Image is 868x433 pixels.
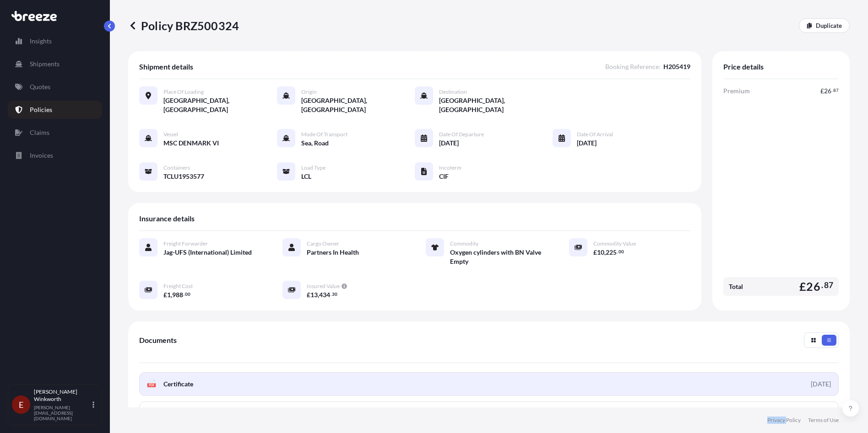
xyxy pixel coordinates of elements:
[30,37,52,46] p: Insights
[606,249,617,256] span: 225
[8,55,102,73] a: Shipments
[163,172,204,181] span: TCLU1953577
[439,139,459,148] span: [DATE]
[439,88,467,96] span: Destination
[8,101,102,119] a: Policies
[171,292,172,298] span: ,
[301,172,311,181] span: LCL
[139,372,839,396] a: PDFCertificate[DATE]
[34,388,91,403] p: [PERSON_NAME] Winkworth
[8,78,102,96] a: Quotes
[663,62,690,71] span: H205419
[767,417,801,424] a: Privacy Policy
[729,282,743,291] span: Total
[799,18,850,33] a: Duplicate
[617,250,618,253] span: .
[163,292,167,298] span: £
[318,292,319,298] span: ,
[163,164,190,171] span: Containers
[833,89,839,92] span: 87
[821,283,823,288] span: .
[307,240,339,247] span: Cargo Owner
[139,336,177,345] span: Documents
[832,89,833,92] span: .
[808,417,839,424] a: Terms of Use
[8,123,102,142] a: Claims
[163,88,204,96] span: Place of Loading
[128,18,239,33] p: Policy BRZ500324
[439,131,484,138] span: Date of Departure
[30,82,50,91] p: Quotes
[319,292,330,298] span: 434
[618,250,624,253] span: 00
[307,283,340,290] span: Insured Value
[163,131,178,138] span: Vessel
[19,400,23,409] span: E
[577,139,597,148] span: [DATE]
[723,86,750,96] span: Premium
[307,248,359,257] span: Partners In Health
[439,164,461,171] span: Incoterm
[172,292,183,298] span: 988
[593,249,597,256] span: £
[816,21,842,30] p: Duplicate
[34,405,91,421] p: [PERSON_NAME][EMAIL_ADDRESS][DOMAIN_NAME]
[301,88,317,96] span: Origin
[597,249,604,256] span: 10
[439,172,449,181] span: CIF
[30,128,49,137] p: Claims
[593,240,636,247] span: Commodity Value
[163,240,208,247] span: Freight Forwarder
[301,139,329,148] span: Sea, Road
[811,380,831,389] div: [DATE]
[723,62,764,71] span: Price details
[8,146,102,165] a: Invoices
[139,401,839,425] a: PDFPolicy Full Terms and Conditions
[30,59,60,69] p: Shipments
[301,164,325,171] span: Load Type
[163,139,219,148] span: MSC DENMARK VI
[149,384,155,387] text: PDF
[577,131,613,138] span: Date of Arrival
[163,283,193,290] span: Freight Cost
[439,96,553,114] span: [GEOGRAPHIC_DATA], [GEOGRAPHIC_DATA]
[332,293,337,296] span: 30
[163,248,252,257] span: Jag-UFS (International) Limited
[8,32,102,50] a: Insights
[824,283,833,288] span: 87
[310,292,318,298] span: 13
[139,214,195,223] span: Insurance details
[301,96,415,114] span: [GEOGRAPHIC_DATA], [GEOGRAPHIC_DATA]
[450,240,478,247] span: Commodity
[799,281,806,292] span: £
[163,380,193,389] span: Certificate
[30,105,52,114] p: Policies
[307,292,310,298] span: £
[184,293,184,296] span: .
[605,62,661,71] span: Booking Reference :
[163,96,277,114] span: [GEOGRAPHIC_DATA], [GEOGRAPHIC_DATA]
[604,249,606,256] span: ,
[30,151,53,160] p: Invoices
[450,248,547,266] span: Oxygen cylinders with BN Valve Empty
[139,62,193,71] span: Shipment details
[167,292,171,298] span: 1
[820,88,824,94] span: £
[185,293,190,296] span: 00
[806,281,820,292] span: 26
[301,131,347,138] span: Mode of Transport
[824,88,831,94] span: 26
[331,293,331,296] span: .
